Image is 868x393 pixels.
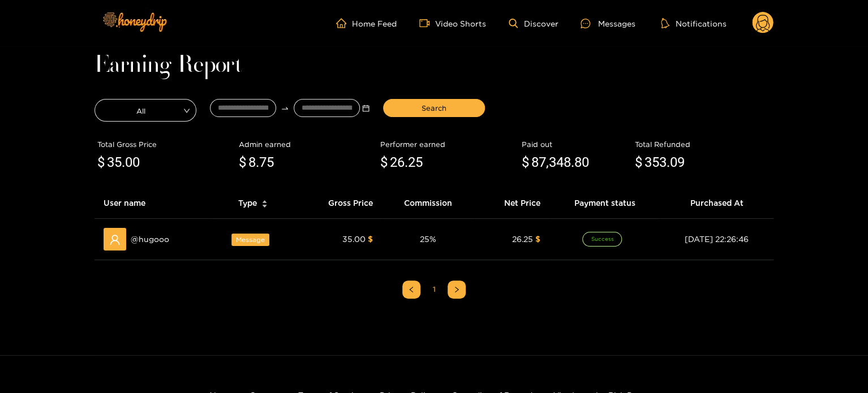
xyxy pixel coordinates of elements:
div: Messages [581,17,635,30]
span: user [109,234,121,245]
span: [DATE] 22:26:46 [685,235,749,243]
span: $ [522,152,529,174]
span: 87,348 [531,154,571,170]
th: Purchased At [660,188,774,219]
th: Net Price [474,188,549,219]
span: $ [97,152,105,174]
th: Commission [382,188,474,219]
a: Video Shorts [419,18,486,28]
button: left [402,280,420,299]
span: $ [239,152,246,174]
span: .75 [256,154,274,170]
div: Admin earned [239,139,375,150]
li: Previous Page [402,280,420,299]
span: $ [535,235,540,243]
span: 25 % [420,235,436,243]
span: 353 [644,154,667,170]
a: Discover [509,19,558,28]
span: $ [368,235,373,243]
button: right [448,280,466,299]
span: @ hugooo [131,233,169,245]
span: Message [231,234,269,246]
div: Performer earned [380,139,516,150]
span: Success [582,232,622,247]
span: .09 [667,154,685,170]
span: All [95,102,196,118]
li: Next Page [448,280,466,299]
span: to [281,104,289,113]
span: video-camera [419,18,435,28]
span: 35 [107,154,122,170]
span: .00 [122,154,140,170]
th: User name [94,188,211,219]
div: Total Refunded [635,139,771,150]
span: $ [635,152,642,174]
span: swap-right [281,104,289,113]
th: Payment status [549,188,659,219]
div: Paid out [522,139,629,150]
li: 1 [425,280,443,299]
div: Total Gross Price [97,139,233,150]
span: 8 [248,154,256,170]
span: caret-down [261,203,268,209]
span: $ [380,152,388,174]
span: .25 [405,154,423,170]
span: 26.25 [512,235,533,243]
span: Search [422,102,446,114]
span: right [453,286,460,293]
a: Home Feed [336,18,397,28]
button: Notifications [658,18,729,29]
h1: Earning Report [94,58,774,74]
button: Search [383,99,485,117]
span: Type [238,197,257,209]
span: caret-up [261,198,268,205]
span: .80 [571,154,589,170]
span: home [336,18,352,28]
a: 1 [426,281,442,298]
th: Gross Price [295,188,382,219]
span: 26 [390,154,405,170]
span: 35.00 [342,235,366,243]
span: left [408,286,415,293]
